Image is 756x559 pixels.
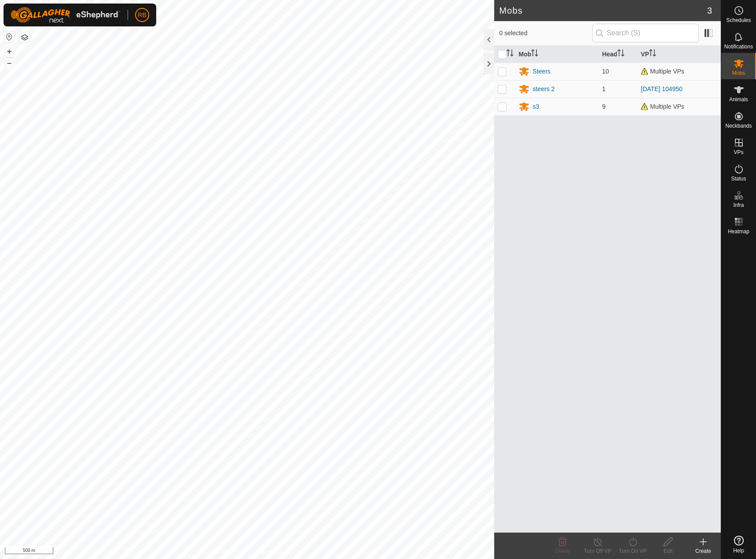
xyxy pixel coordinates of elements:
span: Infra [733,202,744,208]
span: VPs [734,150,743,155]
div: Edit [650,547,686,555]
span: 9 [602,103,606,110]
p-sorticon: Activate to sort [649,51,656,58]
span: Animals [729,97,748,102]
a: Help [721,532,756,557]
div: Turn On VP [615,547,650,555]
th: Head [598,46,637,63]
span: Status [731,176,746,181]
button: – [4,58,15,68]
span: Delete [555,548,570,554]
a: [DATE] 104950 [641,85,683,92]
p-sorticon: Activate to sort [506,51,514,58]
span: Neckbands [725,123,752,129]
span: Help [733,548,744,553]
img: Gallagher Logo [11,7,121,23]
span: Mobs [732,70,745,76]
button: Map Layers [19,32,30,43]
span: 3 [707,4,712,17]
span: 0 selected [499,29,592,38]
h2: Mobs [499,5,707,16]
button: + [4,46,15,57]
p-sorticon: Activate to sort [531,51,538,58]
div: steers 2 [533,85,555,94]
button: Reset Map [4,32,15,42]
p-sorticon: Activate to sort [617,51,624,58]
a: Privacy Policy [212,548,245,555]
div: s3 [533,102,539,111]
div: Turn Off VP [580,547,615,555]
a: Contact Us [256,548,282,555]
th: VP [637,46,721,63]
span: Schedules [726,18,751,23]
input: Search (S) [592,24,699,42]
span: 1 [602,85,606,92]
span: RB [138,11,146,20]
span: Heatmap [728,229,749,234]
span: 10 [602,68,609,75]
span: Multiple VPs [641,68,684,75]
span: Notifications [724,44,753,49]
div: Create [686,547,721,555]
div: Steers [533,67,550,76]
th: Mob [515,46,599,63]
span: Multiple VPs [641,103,684,110]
